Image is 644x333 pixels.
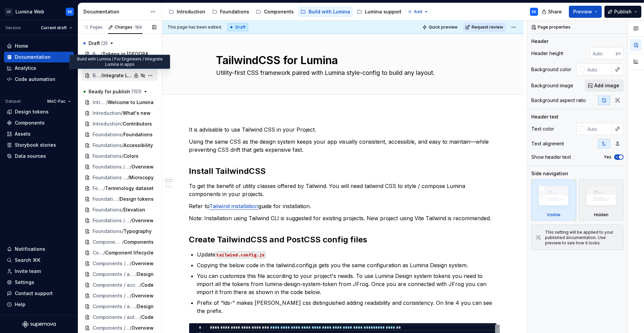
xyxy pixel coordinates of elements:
span: / [121,110,123,116]
button: Quick preview [420,22,461,32]
span: Terminology dataset [105,185,154,192]
div: Pages [83,25,103,30]
span: / [127,174,129,181]
span: Components [93,249,103,256]
span: / [130,260,131,267]
h2: Create TailwindCSS and PostCSS config files [189,234,497,245]
h2: Install TailwindCSS [189,166,497,177]
span: Code [141,314,154,321]
p: To get the benefit of utility classes offered by Tailwind. You will need tailwind CSS to style / ... [189,182,497,198]
span: / [140,314,141,321]
a: Storybook stories [4,140,74,150]
a: Components/Component lifecycle [82,247,158,258]
a: Components [4,117,74,128]
a: Analytics [4,63,74,74]
button: Draft (3) [82,38,158,49]
span: Colors [123,153,139,159]
a: Foundations/Design tokens [82,194,158,204]
span: Code [141,282,154,288]
span: Add [414,9,422,14]
span: 154 [134,25,143,30]
div: Hidden [579,180,624,221]
div: This setting will be applied to your published documentation. Use preview to see how it looks. [545,230,619,246]
a: Foundations / Iconography/Overview [82,215,158,226]
a: Invite team [4,266,74,277]
a: Documentation [4,52,74,62]
div: Changes [115,25,143,30]
a: Introduction/What's new [82,108,158,118]
span: Foundations / Content [93,174,127,181]
div: Data sources [15,153,46,159]
a: Foundations / Content/Microcopy [82,172,158,183]
a: Lumina support [354,6,404,17]
span: Elevation [123,206,145,213]
span: Foundations / Iconography [93,217,130,224]
a: Foundations / Content/Overview [82,161,158,172]
span: / [136,271,137,278]
div: Assets [15,131,31,137]
p: Update [197,250,497,258]
div: Code automation [15,76,55,83]
div: SK [532,9,536,14]
span: Introduction [93,121,121,127]
span: Component lifecycle [105,249,154,256]
button: Preview [569,6,602,18]
span: Publish [614,8,632,15]
span: Contributors [123,121,152,127]
div: Components [15,120,45,126]
a: Tailwind installation [209,203,258,209]
span: / [130,292,131,299]
div: Draft [227,23,248,31]
a: Assets [4,129,74,139]
label: Yes [604,154,611,160]
input: Auto [590,47,616,59]
span: / [122,153,123,159]
span: Welcome to Lumina [108,99,154,106]
input: Auto [585,63,612,76]
span: Tokens in [GEOGRAPHIC_DATA] [102,51,154,57]
span: Foundations [93,131,122,138]
div: Build with Lumina [309,8,350,15]
a: Components / accordion/Overview [82,258,158,269]
span: Components [124,239,154,245]
div: Header text [531,113,558,120]
span: Build with Lumina / For Engineers [93,72,101,79]
span: / [118,196,120,202]
div: Hidden [594,212,608,218]
span: Integrate Lumina in apps [102,72,132,79]
a: Components/Components [82,237,158,247]
p: Note: Installation using Tailwind CLI is suggested for existing projects. New project using Vite ... [189,214,497,222]
span: Design [137,271,154,278]
span: Components / autoComplete [93,292,130,299]
a: Foundations/Foundations [82,129,158,140]
button: Contact support [4,288,74,299]
span: Foundations [93,142,122,149]
a: Introduction/Contributors [82,118,158,129]
span: Overview [131,292,154,299]
div: Analytics [15,65,36,72]
div: Side navigation [531,170,568,177]
span: Ready for publish [89,88,142,95]
button: Notifications [4,244,74,254]
div: Text alignment [531,140,564,147]
button: Search ⌘K [4,255,74,266]
div: Page tree [166,5,404,18]
span: Overview [131,260,154,267]
a: Build with Lumina / For Engineers/Tokens in [GEOGRAPHIC_DATA] [82,49,158,59]
div: Settings [15,279,34,286]
span: / [103,185,105,192]
div: Visible [547,212,560,218]
span: Introduction [93,110,121,116]
a: Supernova Logo [22,321,56,328]
span: What's new [123,110,151,116]
span: / [122,228,123,235]
span: Draft [89,40,108,47]
span: Build with Lumina / For Engineers [93,51,101,57]
div: Header [531,38,548,45]
a: Settings [4,277,74,288]
span: / [122,239,124,245]
button: Request review [463,22,506,32]
a: Foundations/Colors [82,151,158,161]
div: Background aspect ratio [531,97,586,104]
button: MxC-Fac [44,97,74,106]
